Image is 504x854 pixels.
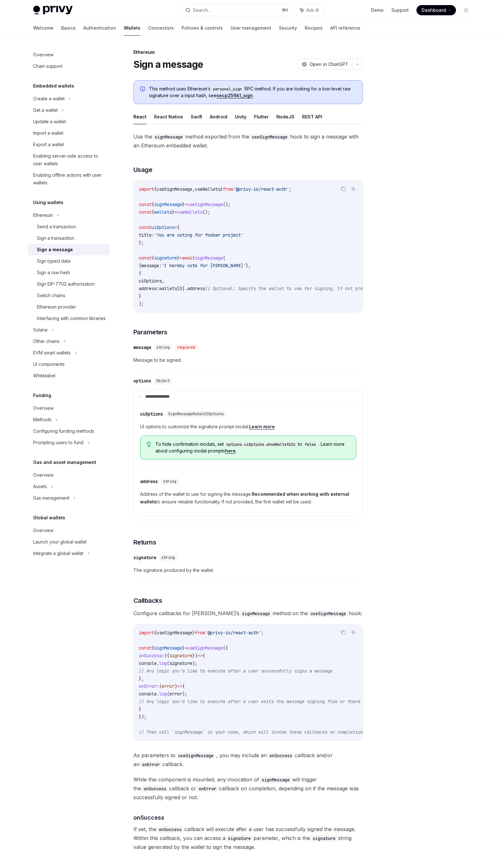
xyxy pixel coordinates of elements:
[249,424,275,430] a: Learn more
[154,255,177,261] span: signature
[195,255,223,261] span: signMessage
[202,209,210,215] span: ();
[181,4,292,16] button: Search...⌘K
[28,402,110,414] a: Overview
[141,263,162,268] span: message:
[37,269,70,276] div: Sign a raw hash
[282,8,288,13] span: ⌘ K
[28,150,110,169] a: Enabling server-side access to user wallets
[133,165,153,174] span: Usage
[139,209,152,215] span: const
[28,255,110,267] a: Sign typed data
[155,441,350,454] span: To hide confirmation modals, set to . Learn more about configuring modal prompts .
[191,109,202,124] button: Swift
[308,610,349,617] code: useSignMessage
[187,286,205,291] span: address
[133,356,363,364] span: Message to be signed.
[33,427,94,435] div: Configuring funding methods
[61,20,76,36] a: Basics
[154,630,157,636] span: {
[133,825,363,851] span: If set, the callback will execute after a user has successfully signed the message. Within this c...
[28,139,110,150] a: Export a wallet
[156,345,170,350] span: string
[192,653,197,658] span: })
[133,49,363,55] div: Ethereum
[139,729,363,735] span: // Then call `signMessage` in your code, which will invoke these callbacks on completion
[210,86,245,92] code: personal_sign
[33,6,73,15] img: light logo
[148,20,174,36] a: Connectors
[157,630,192,636] span: useSignMessage
[28,221,110,232] a: Send a transaction
[33,439,83,446] div: Prompting users to fund
[177,255,180,261] span: }
[461,5,471,15] button: Toggle dark mode
[205,286,457,291] span: // Optional: Specify the wallet to use for signing. If not provided, the first wallet will be used.
[139,714,146,720] span: });
[33,372,55,380] div: Whitelabel
[177,209,202,215] span: useWallets
[33,338,60,345] div: Other chains
[295,4,323,16] button: Ask AI
[139,255,152,261] span: const
[154,202,182,207] span: signMessage
[139,653,162,658] span: onSuccess
[177,224,180,230] span: {
[139,270,141,276] span: {
[33,199,63,206] h5: Using wallets
[33,118,66,125] div: Update a wallet
[139,286,159,291] span: address:
[28,232,110,244] a: Sign a transaction
[159,660,167,666] span: log
[422,7,446,13] span: Dashboard
[139,683,157,689] span: onError
[37,234,74,242] div: Sign a transaction
[28,116,110,127] a: Update a wallet
[28,301,110,313] a: Ethereum provider
[133,775,363,802] span: While this component is mounted, any invocation of will trigger the callback or callback on compl...
[154,645,182,651] span: signMessage
[159,683,162,689] span: (
[249,133,290,140] code: useSignMessage
[305,20,323,36] a: Recipes
[133,328,167,337] span: Parameters
[33,550,83,557] div: Integrate a global wallet
[174,209,177,215] span: =
[133,813,164,822] span: onSuccess
[254,109,269,124] button: Flutter
[210,109,227,124] button: Android
[152,209,154,215] span: {
[154,209,172,215] span: wallets
[139,676,144,681] span: },
[139,668,332,674] span: // Any logic you'd like to execute after a user successfully signs a message
[33,129,63,137] div: Import a wallet
[139,645,152,651] span: const
[140,491,349,504] strong: Recommended when working with external wallets
[149,86,356,99] span: This method uses Ethereum’s RPC method. If you are looking for a low-level raw signature over a i...
[162,278,164,284] span: ,
[37,292,65,299] div: Switch chains
[205,630,261,636] span: '@privy-io/react-auth'
[28,60,110,72] a: Chain support
[169,691,182,697] span: error
[139,293,141,299] span: }
[33,95,65,103] div: Create a wallet
[133,109,146,124] button: React
[167,691,169,697] span: (
[339,185,347,193] button: Copy the contents from the code block
[225,448,236,454] a: here
[192,630,195,636] span: }
[161,555,175,560] span: string
[33,51,53,59] div: Overview
[139,630,154,636] span: import
[33,483,47,490] div: Assets
[164,653,169,658] span: ({
[309,61,348,68] span: Open in ChatGPT
[139,301,144,307] span: );
[33,326,47,334] div: Solana
[174,683,177,689] span: )
[235,109,246,124] button: Unity
[192,660,197,666] span: );
[349,185,358,193] button: Ask AI
[302,441,318,448] code: false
